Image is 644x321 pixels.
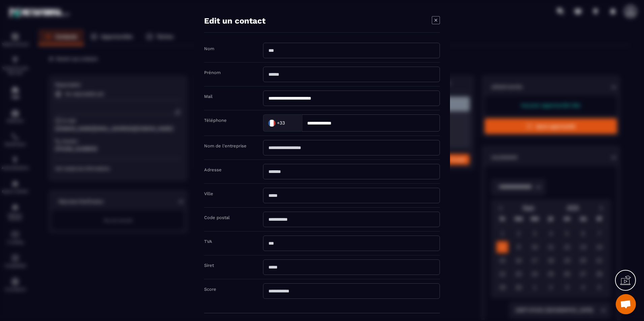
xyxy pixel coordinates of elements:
[204,191,213,196] label: Ville
[204,118,227,123] label: Téléphone
[204,215,230,220] label: Code postal
[204,16,265,26] h4: Edit un contact
[204,143,247,148] label: Nom de l'entreprise
[204,239,212,244] label: TVA
[204,94,213,99] label: Mail
[204,46,214,51] label: Nom
[204,287,216,292] label: Score
[286,118,295,128] input: Search for option
[204,263,214,268] label: Siret
[277,119,285,126] span: +33
[616,294,636,314] div: Ouvrir le chat
[263,114,302,132] div: Search for option
[265,116,279,130] img: Country Flag
[204,70,221,75] label: Prénom
[204,167,222,172] label: Adresse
